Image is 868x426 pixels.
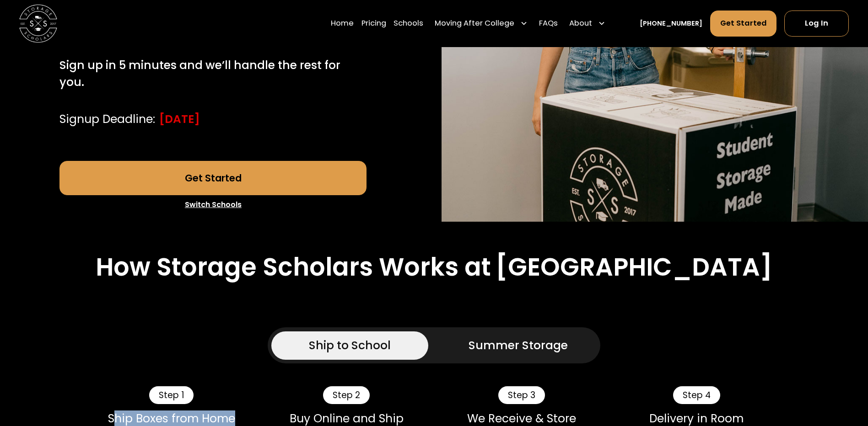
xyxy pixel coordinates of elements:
[435,18,514,30] div: Moving After College
[92,412,251,426] div: Ship Boxes from Home
[19,5,57,43] img: Storage Scholars main logo
[539,11,558,37] a: FAQs
[566,11,609,37] div: About
[710,11,777,37] a: Get Started
[59,161,367,195] a: Get Started
[309,337,391,354] div: Ship to School
[617,412,776,426] div: Delivery in Room
[361,11,386,37] a: Pricing
[59,195,367,214] a: Switch Schools
[159,111,200,128] div: [DATE]
[498,386,545,404] div: Step 3
[59,57,367,91] p: Sign up in 5 minutes and we’ll handle the rest for you.
[442,412,601,426] div: We Receive & Store
[496,252,772,282] h2: [GEOGRAPHIC_DATA]
[323,386,370,404] div: Step 2
[331,11,354,37] a: Home
[469,337,568,354] div: Summer Storage
[59,111,155,128] div: Signup Deadline:
[267,412,426,426] div: Buy Online and Ship
[96,252,491,282] h2: How Storage Scholars Works at
[784,11,849,37] a: Log In
[673,386,720,404] div: Step 4
[431,11,532,37] div: Moving After College
[640,19,702,29] a: [PHONE_NUMBER]
[149,386,194,404] div: Step 1
[394,11,423,37] a: Schools
[569,18,592,30] div: About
